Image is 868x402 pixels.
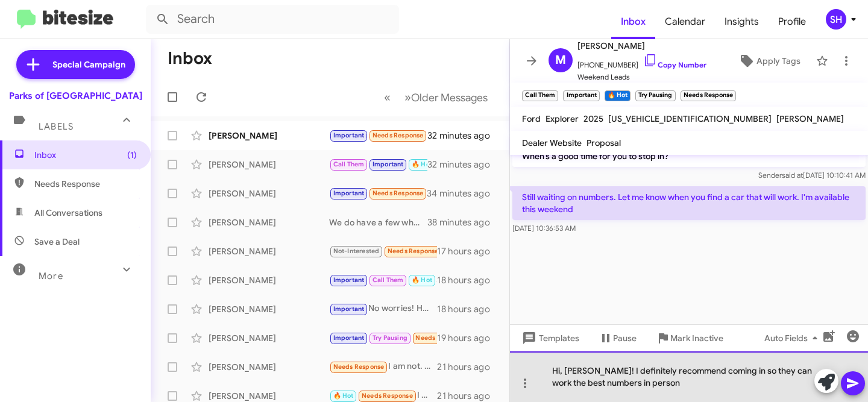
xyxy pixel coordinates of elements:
[655,4,715,39] a: Calendar
[329,360,437,374] div: I am not. I asked for a price on a build via the ford web site and got an absurd price with extra...
[782,171,803,180] span: said at
[437,361,500,373] div: 21 hours ago
[209,159,329,171] div: [PERSON_NAME]
[209,245,329,257] div: [PERSON_NAME]
[437,274,500,286] div: 18 hours ago
[769,4,816,39] a: Profile
[329,157,427,171] div: Still waiting on numbers. Let me know when you find a car that will work. I'm available this weekend
[681,90,736,101] small: Needs Response
[412,160,432,168] span: 🔥 Hot
[510,327,589,349] button: Templates
[168,49,212,68] h1: Inbox
[333,392,354,400] span: 🔥 Hot
[329,128,427,142] div: I bought a Camaro. Thanks
[329,186,427,200] div: [PERSON_NAME] and his manager
[373,276,404,284] span: Call Them
[39,271,63,281] span: More
[577,71,706,83] span: Weekend Leads
[522,113,541,124] span: Ford
[427,159,500,171] div: 32 minutes ago
[209,274,329,286] div: [PERSON_NAME]
[546,113,579,124] span: Explorer
[333,276,365,284] span: Important
[373,334,407,342] span: Try Pausing
[16,50,135,79] a: Special Campaign
[605,90,631,101] small: 🔥 Hot
[522,90,558,101] small: Call Them
[9,90,142,102] div: Parks of [GEOGRAPHIC_DATA]
[437,245,500,257] div: 17 hours ago
[758,171,866,180] span: Sender [DATE] 10:10:41 AM
[437,303,500,315] div: 18 hours ago
[522,137,582,148] span: Dealer Website
[34,207,102,219] span: All Conversations
[756,50,800,72] span: Apply Tags
[34,178,137,190] span: Needs Response
[209,361,329,373] div: [PERSON_NAME]
[437,332,500,344] div: 19 hours ago
[437,390,500,402] div: 21 hours ago
[577,53,706,71] span: [PHONE_NUMBER]
[209,216,329,228] div: [PERSON_NAME]
[635,90,675,101] small: Try Pausing
[670,327,723,349] span: Mark Inactive
[826,9,846,30] div: SH
[589,327,646,349] button: Pause
[362,392,413,400] span: Needs Response
[146,5,399,34] input: Search
[329,331,437,345] div: Hi [PERSON_NAME]....thanks for reaching out. I would need to see the deal before I came in so may...
[209,130,329,142] div: [PERSON_NAME]
[377,85,495,110] nav: Page navigation example
[209,390,329,402] div: [PERSON_NAME]
[608,113,772,124] span: [US_VEHICLE_IDENTIFICATION_NUMBER]
[583,113,603,124] span: 2025
[755,327,832,349] button: Auto Fields
[52,58,125,71] span: Special Campaign
[373,131,424,139] span: Needs Response
[643,60,706,69] a: Copy Number
[388,247,439,255] span: Needs Response
[34,236,80,248] span: Save a Deal
[333,160,365,168] span: Call Them
[373,189,424,197] span: Needs Response
[333,363,385,371] span: Needs Response
[611,4,655,39] a: Inbox
[510,351,868,402] div: Hi, [PERSON_NAME]! I definitely recommend coming in so they can work the best numbers in person
[613,327,637,349] span: Pause
[209,187,329,199] div: [PERSON_NAME]
[34,149,137,161] span: Inbox
[563,90,599,101] small: Important
[764,327,822,349] span: Auto Fields
[329,216,427,228] div: We do have a few when are you available to come and check them out?
[333,247,380,255] span: Not-Interested
[587,137,621,148] span: Proposal
[427,187,500,199] div: 34 minutes ago
[816,9,855,30] button: SH
[427,130,500,142] div: 32 minutes ago
[329,273,437,287] div: Hey, Kaity! Let me check!
[776,113,844,124] span: [PERSON_NAME]
[333,334,365,342] span: Important
[333,305,365,313] span: Important
[427,216,500,228] div: 38 minutes ago
[329,302,437,316] div: No worries! Here's what we have in stock: [URL][DOMAIN_NAME]
[577,39,706,53] span: [PERSON_NAME]
[377,85,398,110] button: Previous
[715,4,769,39] a: Insights
[333,131,365,139] span: Important
[555,51,566,70] span: M
[397,85,495,110] button: Next
[512,186,866,220] p: Still waiting on numbers. Let me know when you find a car that will work. I'm available this weekend
[329,244,437,258] div: And it's financed
[520,327,579,349] span: Templates
[728,50,810,72] button: Apply Tags
[209,303,329,315] div: [PERSON_NAME]
[646,327,733,349] button: Mark Inactive
[209,332,329,344] div: [PERSON_NAME]
[415,334,467,342] span: Needs Response
[412,276,432,284] span: 🔥 Hot
[127,149,137,161] span: (1)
